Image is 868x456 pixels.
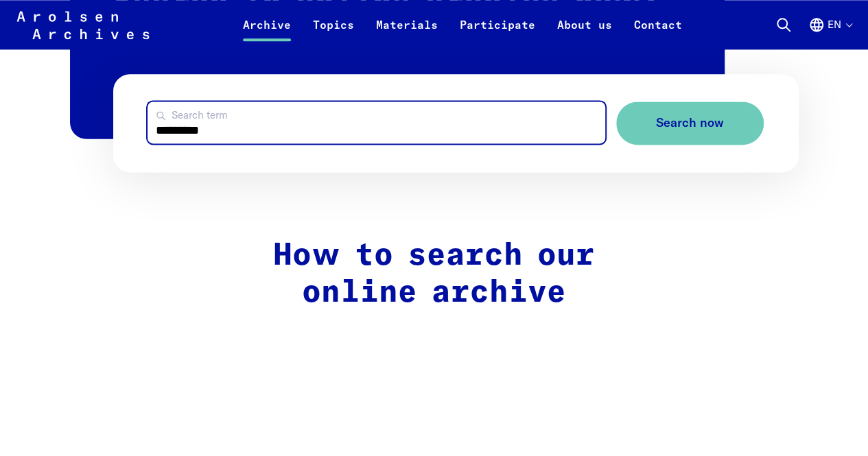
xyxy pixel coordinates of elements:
a: Archive [232,16,302,49]
nav: Primary [232,8,693,41]
a: Contact [623,16,693,49]
a: Materials [365,16,449,49]
button: Search now [616,101,764,145]
a: About us [546,16,623,49]
h2: How to search our online archive [144,238,725,312]
span: Search now [656,116,724,130]
a: Topics [302,16,365,49]
a: Participate [449,16,546,49]
button: English, language selection [808,16,852,49]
